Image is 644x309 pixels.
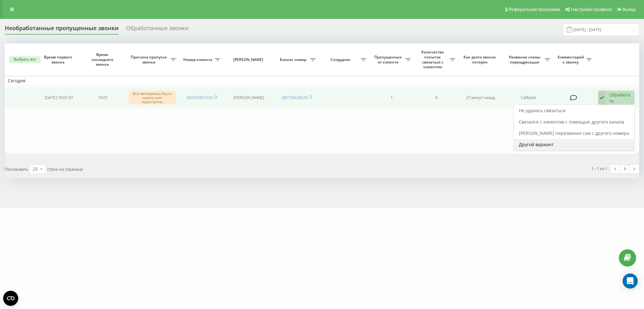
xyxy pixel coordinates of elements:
td: 10:01 [81,87,125,108]
span: Пропущенных от клиента [373,55,405,64]
span: [PERSON_NAME] перезвонил сам с другого номера [519,130,629,136]
span: Настройки профиля [571,7,612,12]
span: Количество попыток связаться с клиентом [417,50,450,69]
span: Связался с клиентом с помощью другого канала [519,119,624,125]
span: Другой вариант [519,141,554,147]
div: Обработать [609,92,631,104]
td: 1 [369,87,414,108]
td: [PERSON_NAME] [224,87,274,108]
div: 25 [33,166,38,172]
span: Как долго звонок потерян [464,55,498,64]
a: 1 [620,165,630,174]
span: Причина пропуска звонка [128,55,170,64]
td: Сегодня [5,76,639,86]
td: Callback [503,87,553,108]
span: Название схемы переадресации [506,55,545,64]
div: Open Intercom Messenger [623,273,638,289]
span: Не удалось связаться [519,108,565,113]
button: Выбрать все [9,56,41,63]
span: Комментарий к звонку [557,55,586,64]
span: Реферальная программа [508,7,560,12]
span: Выход [622,7,636,12]
div: Необработанные пропущенные звонки [5,25,119,35]
span: Показывать [5,166,28,172]
td: 0 [414,87,458,108]
span: Бизнес номер [278,57,310,62]
span: Сотрудник [322,57,361,62]
div: 1 - 1 из 1 [591,165,608,172]
td: [DATE] 10:01:07 [36,87,81,108]
span: Время последнего звонка [86,52,120,67]
div: Все менеджеры были заняты или недоступны [129,91,176,105]
a: 380736638028 [281,95,308,100]
span: Время первого звонка [42,55,76,64]
td: 27 минут назад [458,87,503,108]
span: Номер клиента [182,57,215,62]
a: 380935847594 [186,95,213,100]
span: [PERSON_NAME] [229,57,269,62]
button: Open CMP widget [3,291,18,306]
span: строк на странице [47,166,83,172]
div: Обработанные звонки [126,25,188,35]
